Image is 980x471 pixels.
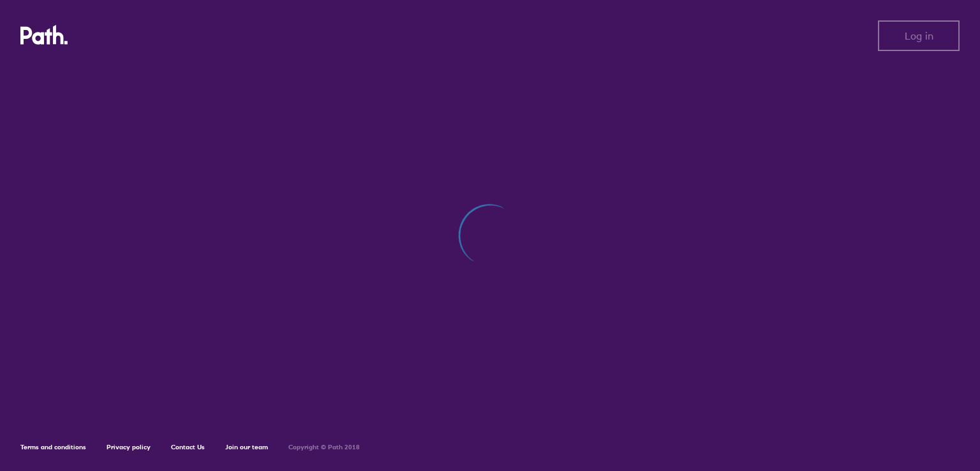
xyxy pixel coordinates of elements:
[171,443,205,451] a: Contact Us
[107,443,151,451] a: Privacy policy
[225,443,268,451] a: Join our team
[20,443,86,451] a: Terms and conditions
[878,20,960,51] button: Log in
[288,444,360,451] h6: Copyright © Path 2018
[905,30,933,41] span: Log in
